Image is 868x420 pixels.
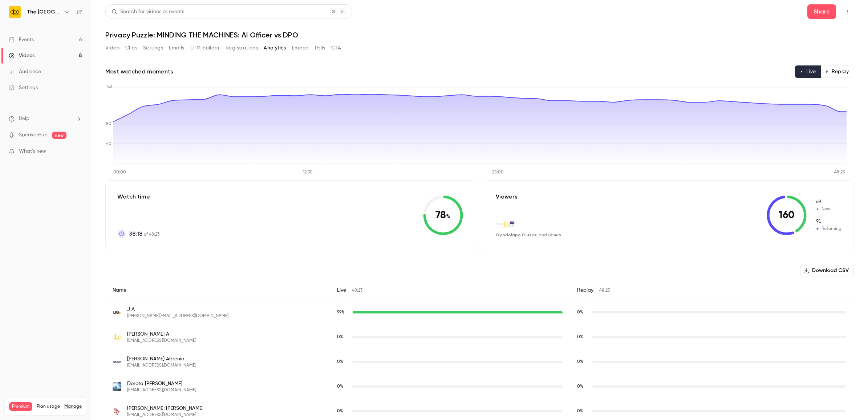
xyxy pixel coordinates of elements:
[52,132,66,139] span: new
[795,65,821,78] button: Live
[337,408,349,415] span: Live watch time
[143,42,163,54] button: Settings
[9,402,32,411] span: Premium
[127,338,196,344] span: [EMAIL_ADDRESS][DOMAIN_NAME]
[105,374,853,399] div: dadams@scotgroup.com
[577,409,583,413] span: 0 %
[815,206,841,212] span: New
[127,355,196,363] span: [PERSON_NAME] Abrenio
[496,220,504,228] img: mustarred.com
[337,310,345,315] span: 99 %
[577,309,589,316] span: Replay watch time
[508,220,516,228] img: bswaid.org
[577,408,589,415] span: Replay watch time
[496,232,561,238] div: ,
[113,308,121,317] img: landmark.co.uk
[570,281,853,300] div: Replay
[125,42,137,54] button: Clips
[113,357,121,366] img: advisori.com
[337,384,343,389] span: 0 %
[800,265,853,276] button: Download CSV
[9,36,34,43] div: Events
[496,232,538,237] span: Oyindolapo Olusesi
[190,42,220,54] button: UTM builder
[815,199,841,205] span: New
[19,131,48,139] a: SpeakerHub
[496,192,518,201] p: Viewers
[27,8,61,16] h6: The [GEOGRAPHIC_DATA]
[106,85,112,89] tspan: 153
[105,325,853,349] div: ja@dpocentre.com
[113,407,121,416] img: meallmore.co.uk
[539,233,561,237] a: and others
[37,404,60,409] span: Plan usage
[577,334,589,340] span: Replay watch time
[834,170,845,175] tspan: 48:23
[264,42,286,54] button: Analytics
[127,306,228,313] span: J A
[330,281,570,300] div: Live
[105,42,119,54] button: Video
[117,192,159,201] p: Watch time
[492,170,504,175] tspan: 25:00
[105,31,853,39] h1: Privacy Puzzle: MINDING THE MACHINES: AI Officer vs DPO
[127,387,196,393] span: [EMAIL_ADDRESS][DOMAIN_NAME]
[106,142,111,146] tspan: 40
[127,331,196,338] span: [PERSON_NAME] A
[502,220,510,228] img: dpocentre.com
[129,229,142,238] span: 38:18
[303,170,313,175] tspan: 12:30
[337,383,349,390] span: Live watch time
[19,148,46,155] span: What's new
[169,42,184,54] button: Emails
[577,310,583,315] span: 0 %
[820,65,853,78] button: Replay
[226,42,258,54] button: Registrations
[127,412,203,418] span: [EMAIL_ADDRESS][DOMAIN_NAME]
[105,349,853,374] div: jabrenio@advisori.com
[577,335,583,339] span: 0 %
[113,382,121,391] img: scotgroup.com
[815,225,841,232] span: Returning
[129,229,159,238] p: of 48:23
[9,115,82,123] li: help-dropdown-opener
[337,360,343,364] span: 0 %
[577,359,589,365] span: Replay watch time
[331,42,341,54] button: CTA
[807,4,836,19] button: Share
[599,288,610,293] span: 48:23
[127,363,196,368] span: [EMAIL_ADDRESS][DOMAIN_NAME]
[315,42,325,54] button: Polls
[105,300,853,325] div: jacqueline.auma@landmark.co.uk
[9,52,35,59] div: Videos
[64,404,82,409] a: Manage
[337,334,349,340] span: Live watch time
[352,288,362,293] span: 48:23
[577,383,589,390] span: Replay watch time
[19,115,29,123] span: Help
[9,68,41,75] div: Audience
[842,6,853,17] button: Top Bar Actions
[127,313,228,319] span: [PERSON_NAME][EMAIL_ADDRESS][DOMAIN_NAME]
[113,333,121,341] img: dpocentre.com
[9,6,21,18] img: The DPO Centre
[127,380,196,387] span: Dorota [PERSON_NAME]
[337,409,343,413] span: 0 %
[105,281,330,300] div: Name
[127,405,203,412] span: [PERSON_NAME] [PERSON_NAME]
[292,42,309,54] button: Embed
[337,335,343,339] span: 0 %
[577,360,583,364] span: 0 %
[106,122,111,126] tspan: 80
[815,218,841,225] span: Returning
[105,67,173,76] h2: Most watched moments
[337,309,349,316] span: Live watch time
[577,384,583,389] span: 0 %
[111,8,184,16] div: Search for videos or events
[337,359,349,365] span: Live watch time
[9,84,38,91] div: Settings
[113,170,126,175] tspan: 00:00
